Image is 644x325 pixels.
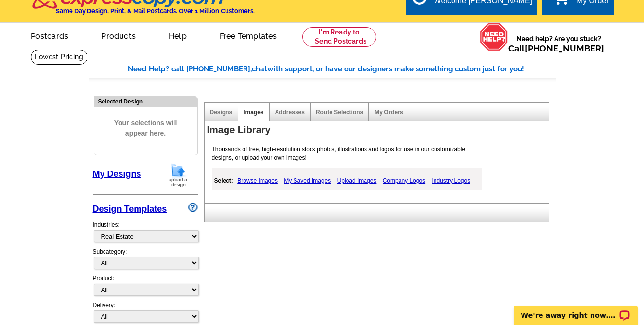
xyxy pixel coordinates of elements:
[507,294,644,325] iframe: LiveChat chat widget
[15,24,84,47] a: Postcards
[102,108,190,148] span: Your selections will appear here.
[93,247,198,274] div: Subcategory:
[128,64,556,75] div: Need Help? call [PHONE_NUMBER], with support, or have our designers make something custom just fo...
[508,43,604,53] span: Call
[244,109,263,116] a: Images
[275,109,305,116] a: Addresses
[93,216,198,247] div: Industries:
[204,24,293,47] a: Free Templates
[480,23,508,51] img: help
[188,203,198,212] img: design-wizard-help-icon.png
[210,109,233,116] a: Designs
[94,97,197,106] div: Selected Design
[525,43,604,53] a: [PHONE_NUMBER]
[316,109,363,116] a: Route Selections
[214,177,233,184] strong: Select:
[235,175,280,187] a: Browse Images
[429,175,472,187] a: Industry Logos
[153,24,202,47] a: Help
[374,109,403,116] a: My Orders
[281,175,333,187] a: My Saved Images
[508,34,609,53] span: Need help? Are you stuck?
[93,274,198,301] div: Product:
[93,169,141,179] a: My Designs
[86,24,151,47] a: Products
[335,175,379,187] a: Upload Images
[165,163,191,188] img: upload-design
[93,204,167,214] a: Design Templates
[381,175,428,187] a: Company Logos
[207,145,485,162] p: Thousands of free, high-resolution stock photos, illustrations and logos for use in our customiza...
[207,125,551,135] h1: Image Library
[252,65,267,73] span: chat
[56,7,255,15] h4: Same Day Design, Print, & Mail Postcards. Over 1 Million Customers.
